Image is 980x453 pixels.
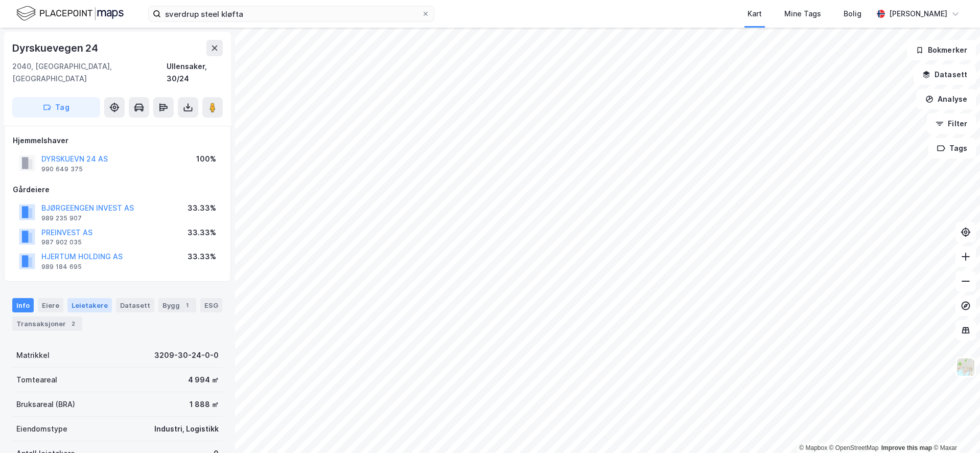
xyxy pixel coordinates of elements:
[748,8,762,20] div: Kart
[12,40,100,56] div: Dyrskuevegen 24
[881,444,932,451] a: Improve this map
[200,298,222,312] div: ESG
[38,298,63,312] div: Eiere
[67,298,112,312] div: Leietakere
[12,316,82,331] div: Transaksjoner
[13,184,222,196] div: Gårdeiere
[196,153,216,165] div: 100%
[167,60,223,85] div: Ullensaker, 30/24
[41,165,83,173] div: 990 649 375
[188,251,216,263] div: 33.33%
[914,64,976,85] button: Datasett
[16,349,50,361] div: Matrikkel
[116,298,154,312] div: Datasett
[928,138,976,158] button: Tags
[12,298,34,312] div: Info
[161,6,422,21] input: Søk på adresse, matrikkel, gårdeiere, leietakere eller personer
[13,134,222,147] div: Hjemmelshaver
[799,444,827,451] a: Mapbox
[12,97,100,118] button: Tag
[16,423,67,435] div: Eiendomstype
[188,202,216,214] div: 33.33%
[41,214,82,222] div: 989 235 907
[68,319,78,329] div: 2
[829,444,879,451] a: OpenStreetMap
[154,423,219,435] div: Industri, Logistikk
[16,398,75,411] div: Bruksareal (BRA)
[190,398,219,411] div: 1 888 ㎡
[41,263,82,271] div: 989 184 695
[41,238,82,246] div: 987 902 035
[12,60,167,85] div: 2040, [GEOGRAPHIC_DATA], [GEOGRAPHIC_DATA]
[158,298,196,312] div: Bygg
[844,8,861,20] div: Bolig
[154,349,219,361] div: 3209-30-24-0-0
[16,374,57,386] div: Tomteareal
[188,227,216,239] div: 33.33%
[16,5,124,22] img: logo.f888ab2527a4732fd821a326f86c7f29.svg
[929,404,980,453] iframe: Chat Widget
[917,89,976,109] button: Analyse
[188,374,219,386] div: 4 994 ㎡
[889,8,947,20] div: [PERSON_NAME]
[907,40,976,60] button: Bokmerker
[182,300,192,310] div: 1
[956,357,975,377] img: Z
[784,8,821,20] div: Mine Tags
[927,114,976,134] button: Filter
